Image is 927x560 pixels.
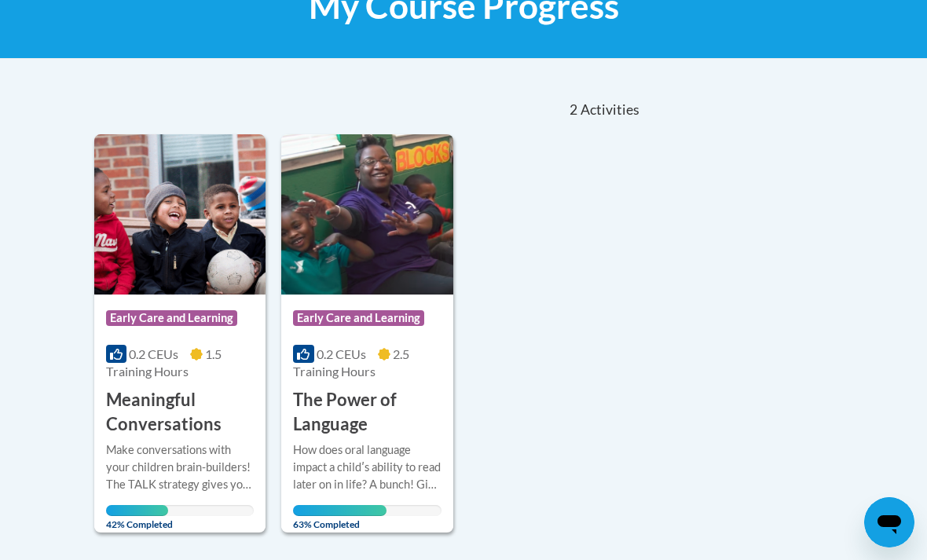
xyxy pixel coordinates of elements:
span: 63% Completed [293,505,387,530]
div: How does oral language impact a childʹs ability to read later on in life? A bunch! Give children ... [293,441,441,493]
img: Course Logo [281,134,453,295]
h3: The Power of Language [293,388,441,437]
span: 42% Completed [106,505,168,530]
span: Activities [581,101,639,119]
span: Early Care and Learning [106,310,237,326]
h3: Meaningful Conversations [106,388,254,437]
div: Make conversations with your children brain-builders! The TALK strategy gives you the power to en... [106,441,254,493]
span: 0.2 CEUs [129,346,178,361]
span: Early Care and Learning [293,310,424,326]
iframe: Button to launch messaging window, conversation in progress [864,497,914,547]
a: Course LogoEarly Care and Learning0.2 CEUs1.5 Training Hours Meaningful ConversationsMake convers... [94,134,266,532]
a: Course LogoEarly Care and Learning0.2 CEUs2.5 Training Hours The Power of LanguageHow does oral l... [281,134,453,532]
div: Your progress [106,505,168,516]
img: Course Logo [94,134,266,295]
span: 2 [570,101,577,119]
div: Your progress [293,505,387,516]
span: 0.2 CEUs [317,346,366,361]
